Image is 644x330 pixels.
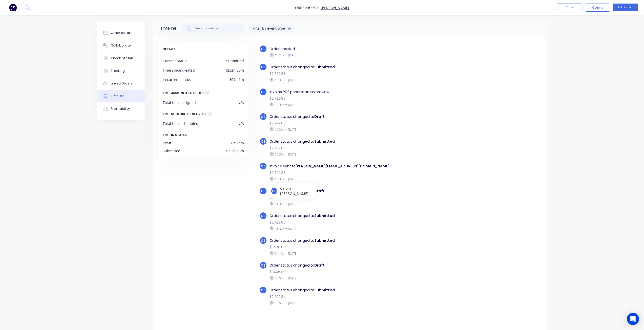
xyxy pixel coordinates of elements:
[269,276,445,280] div: 05:50pm [DATE]
[261,114,265,119] span: CS
[163,58,188,63] div: Current Status
[226,58,244,63] div: Submitted
[321,5,349,10] a: [PERSON_NAME]
[269,294,445,299] div: $2,722.84
[261,164,265,169] span: CS
[261,90,265,94] span: CS
[314,288,335,293] b: Submitted
[261,288,265,293] span: CS
[269,177,445,181] div: 10:37am [DATE]
[163,68,195,73] div: Time since created
[163,148,180,153] div: Submitted
[314,114,325,119] b: Draft
[269,78,445,82] div: 10:35am [DATE]
[613,4,638,11] button: Edit Order
[295,5,321,10] span: Order #2797 -
[250,25,295,32] button: Filter by event type
[296,164,389,169] b: [PERSON_NAME][EMAIL_ADDRESS][DOMAIN_NAME]
[269,114,445,119] div: Order status changed to
[269,127,445,132] div: 10:36am [DATE]
[269,145,445,151] div: $2,722.83
[314,64,335,70] b: Submitted
[269,245,445,250] div: $1,496.89
[9,4,17,11] img: Factory
[231,140,244,146] div: 0h 14m
[261,263,265,268] span: CS
[160,25,176,31] div: Timeline
[261,47,265,51] span: CS
[269,71,445,76] div: $2,722.83
[163,47,175,52] span: DETAILS
[269,46,445,52] div: Order created
[269,301,445,305] div: 05:55pm [DATE]
[269,269,445,275] div: $1,496.89
[585,4,610,12] button: Options
[269,188,445,194] div: Order status changed to
[111,43,131,48] div: Collaborate
[97,102,145,115] button: Profitability
[238,121,244,126] div: N/A
[163,132,187,138] span: TIME IN STATUS
[163,90,204,96] div: TIME ASSIGNED TO ORDER
[557,4,582,11] button: Close
[97,90,145,102] button: Timeline
[272,189,276,193] span: CS
[314,188,325,193] b: Draft
[269,102,445,107] div: 10:35am [DATE]
[253,26,286,31] div: Filter by event type
[269,288,445,293] div: Order status changed to
[111,69,125,73] div: Tracking
[111,106,130,111] div: Profitability
[97,39,145,52] button: Collaborate
[269,170,445,175] div: $2,722.83
[269,251,445,256] div: 04:10pm [DATE]
[261,189,265,193] span: CS
[314,139,335,144] b: Submitted
[229,77,244,82] div: 309h 1m
[225,68,244,73] div: 1252h 30m
[627,313,639,325] div: Open Intercom Messenger
[238,100,244,105] div: N/A
[269,139,445,144] div: Order status changed to
[269,226,445,231] div: 11:37am [DATE]
[269,53,445,57] div: 10:27am [DATE]
[314,213,335,218] b: Submitted
[111,94,124,98] div: Timeline
[269,96,445,101] div: $2,722.83
[261,65,265,70] span: CS
[269,195,445,200] div: $2,722.83
[261,139,265,144] span: CS
[269,213,445,218] div: Order status changed to
[269,152,445,157] div: 10:36am [DATE]
[269,121,445,126] div: $2,722.83
[280,186,314,196] span: Caitlin [PERSON_NAME]
[97,27,145,39] button: Order details
[269,164,445,169] div: Invoice sent to
[97,64,145,77] button: Tracking
[97,52,145,64] button: Checklists 0/0
[111,31,132,35] div: Order details
[269,263,445,268] div: Order status changed to
[195,26,237,31] input: Search timeline...
[269,238,445,243] div: Order status changed to
[163,140,171,146] div: Draft
[225,148,244,153] div: 1252h 16m
[314,263,325,268] b: Draft
[269,220,445,225] div: $2,722.83
[97,77,145,90] button: Linked Orders
[163,111,206,117] div: TIME SCHEDULED ON ORDER
[261,238,265,243] span: CS
[111,81,133,86] div: Linked Orders
[269,89,445,95] div: Invoice PDF generated as preview
[269,64,445,70] div: Order status changed to
[314,238,335,243] b: Submitted
[261,213,265,218] span: CS
[163,77,191,82] div: In current status
[163,121,198,126] div: Total time scheduled
[163,100,196,105] div: Total time assigned
[269,202,445,206] div: 11:36am [DATE]
[111,56,133,60] div: Checklists 0/0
